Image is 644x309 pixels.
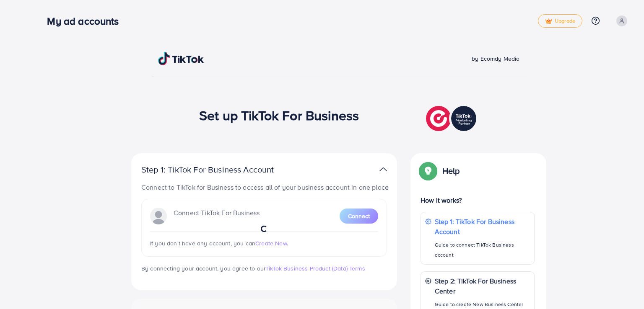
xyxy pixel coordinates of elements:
img: TikTok partner [426,104,478,133]
img: TikTok [158,52,204,65]
img: Popup guide [421,163,436,178]
p: Help [442,166,460,176]
p: Step 1: TikTok For Business Account [141,165,301,175]
p: Guide to connect TikTok Business account [435,240,530,260]
span: by Ecomdy Media [472,54,519,63]
h3: My ad accounts [47,15,125,27]
img: tick [545,18,552,24]
span: Upgrade [545,18,575,24]
h1: Set up TikTok For Business [199,107,359,123]
a: tickUpgrade [538,14,582,28]
p: Step 2: TikTok For Business Center [435,276,530,296]
img: TikTok partner [379,163,387,175]
p: Step 1: TikTok For Business Account [435,216,530,237]
p: How it works? [421,195,535,205]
